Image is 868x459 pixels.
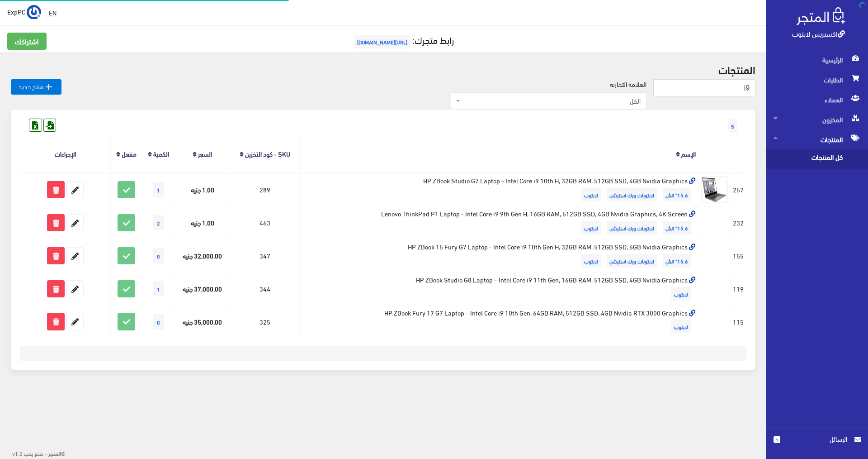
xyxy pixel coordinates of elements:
span: المخزون [774,110,861,129]
span: 15.6" انش [663,254,691,268]
strong: المتجر [48,449,61,457]
td: 232 [731,206,746,239]
span: [URL][DOMAIN_NAME] [354,35,410,48]
a: المخزون [766,110,868,129]
span: الرسائل [788,434,847,444]
a: الكمية [153,147,169,160]
span: 15.6" انش [663,188,691,201]
a: الإسم [681,147,696,160]
img: ... [27,5,41,19]
span: الكل [462,96,641,105]
i:  [43,81,54,92]
td: 344 [230,272,299,305]
span: 1 [774,436,780,443]
td: 115 [731,305,746,338]
span: لابتوبات ورك استيشن [607,221,657,234]
span: 0 [153,314,164,330]
td: 257 [731,173,746,206]
a: الطلبات [766,70,868,90]
a: SKU - كود التخزين [245,147,290,160]
span: لابتوب [581,188,601,201]
td: 1.00 جنيه [175,173,230,206]
td: 32,000.00 جنيه [175,239,230,272]
div: © [4,447,66,459]
span: لابتوب [671,320,691,333]
a: المنتجات [766,129,868,149]
span: 1 [153,182,164,197]
a: مفعل [122,147,137,160]
span: الكل [451,92,646,110]
span: كل المنتجات [774,149,842,169]
span: 0 [153,248,164,263]
img: . [797,7,845,25]
a: منتج جديد [11,79,61,95]
span: الطلبات [774,70,861,90]
span: المنتجات [774,129,861,149]
td: 347 [230,239,299,272]
td: Lenovo ThinkPad P1 Laptop - Intel Core i9 9th Gen H, 16GB RAM, 512GB SSD, 4GB Nvidia Graphics, 4K... [300,206,698,239]
span: لابتوبات ورك استيشن [607,254,657,268]
td: 325 [230,305,299,338]
a: 1 الرسائل [774,434,861,454]
a: ... ExpPC [7,5,41,19]
span: 2 [153,215,164,230]
span: الرئيسية [774,50,861,70]
span: 5 [728,119,737,133]
input: بحث... [653,79,755,96]
span: ExpPC [7,6,25,17]
span: 15.6" انش [663,221,691,234]
td: 35,000.00 جنيه [175,305,230,338]
a: اكسبريس لابتوب [792,27,845,40]
span: العملاء [774,90,861,110]
img: hp-zbook-studio-g7-laptop-intel-core-i9-10th-h-32gb-ram-512gb-ssd-4gb-nvidia-graphics.jpg [701,176,728,203]
label: العلامة التجارية [610,79,646,89]
u: EN [49,7,57,18]
span: 1 [153,281,164,296]
td: HP ZBook 15 Fury G7 Laptop - Intel Core i9 10th Gen H, 32GB RAM, 512GB SSD, 6GB Nvidia Graphics [300,239,698,272]
td: 37,000.00 جنيه [175,272,230,305]
td: 1.00 جنيه [175,206,230,239]
span: لابتوب [581,254,601,268]
td: 463 [230,206,299,239]
a: رابط متجرك:[URL][DOMAIN_NAME] [352,31,454,48]
td: 119 [731,272,746,305]
a: السعر [198,147,212,160]
span: - صنع بحب v1.0 [12,448,47,458]
span: لابتوب [671,287,691,301]
td: 155 [731,239,746,272]
a: اشتراكك [7,33,47,50]
td: HP ZBook Studio G8 Laptop – Intel Core i9 11th Gen, 16GB RAM, 512GB SSD, 4GB Nvidia Graphics [300,272,698,305]
td: HP ZBook Fury 17 G7 Laptop – Intel Core i9 10th Gen, 64GB RAM, 512GB SSD, 4GB Nvidia RTX 3000 Gra... [300,305,698,338]
h2: المنتجات [11,63,755,75]
span: لابتوب [581,221,601,234]
th: الإجراءات [20,135,111,173]
a: EN [45,5,60,21]
span: لابتوبات ورك استيشن [607,188,657,201]
a: العملاء [766,90,868,110]
td: 289 [230,173,299,206]
td: HP ZBook Studio G7 Laptop - Intel Core i9 10th H, 32GB RAM, 512GB SSD, 4GB Nvidia Graphics [300,173,698,206]
a: كل المنتجات [766,149,868,169]
a: الرئيسية [766,50,868,70]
